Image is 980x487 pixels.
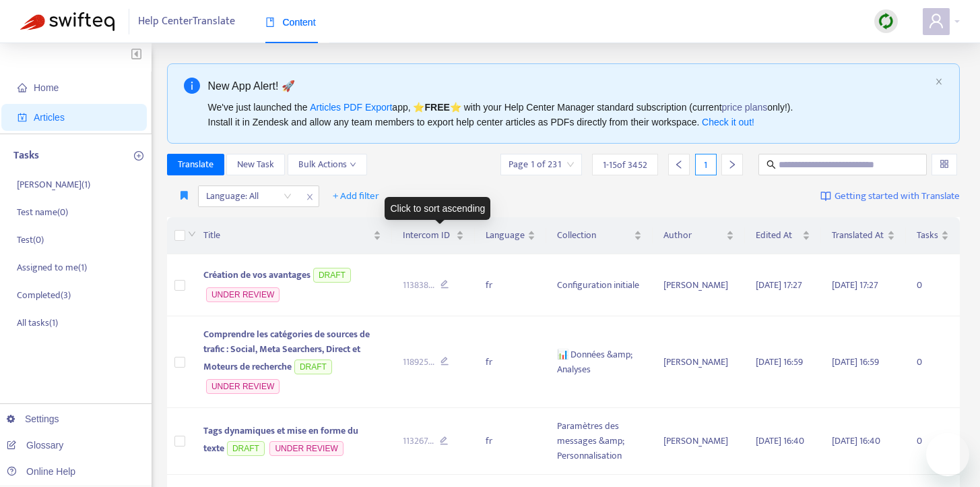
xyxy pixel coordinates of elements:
span: [DATE] 16:59 [832,354,879,370]
p: Tasks [13,148,39,164]
th: Intercom ID [392,217,475,254]
a: Getting started with Translate [820,185,960,207]
span: Translated At [832,228,884,243]
span: Création de vos avantages [203,267,311,283]
th: Tasks [906,217,960,254]
span: Translate [178,157,214,172]
td: 0 [906,408,960,475]
span: Comprendre les catégories de sources de trafic : Social, Meta Searchers, Direct et Moteurs de rec... [203,326,370,374]
span: 1 - 15 of 3452 [603,158,647,172]
span: info-circle [184,78,200,94]
span: book [265,18,275,27]
td: 0 [906,254,960,316]
span: Language [486,228,525,243]
span: Getting started with Translate [835,189,960,204]
td: fr [475,408,546,475]
a: Glossary [7,440,63,451]
span: 113267 ... [403,434,434,449]
span: DRAFT [294,360,332,374]
span: close [935,78,943,86]
img: sync.dc5367851b00ba804db3.png [878,13,894,30]
span: DRAFT [313,268,351,283]
div: Click to sort ascending [385,197,490,220]
td: Paramètres des messages &amp; Personnalisation [546,408,653,475]
span: DRAFT [227,441,265,456]
th: Collection [546,217,653,254]
span: Tasks [917,228,938,243]
button: Bulk Actionsdown [288,154,367,175]
span: user [928,13,944,29]
span: Bulk Actions [298,157,356,172]
span: Tags dynamiques et mise en forme du texte [203,423,358,456]
p: Assigned to me ( 1 ) [17,260,87,275]
th: Title [193,217,392,254]
span: 118925 ... [403,355,434,370]
p: Test ( 0 ) [17,233,44,247]
span: Content [265,17,316,28]
td: fr [475,316,546,408]
a: Check it out! [702,117,754,127]
span: [DATE] 17:27 [756,277,802,293]
a: Articles PDF Export [310,102,392,113]
td: [PERSON_NAME] [653,316,745,408]
a: Online Help [7,466,75,477]
span: 113838 ... [403,278,434,293]
div: 1 [695,154,717,175]
span: account-book [18,113,27,122]
span: Collection [557,228,631,243]
span: [DATE] 16:59 [756,354,803,370]
span: + Add filter [333,188,379,204]
span: [DATE] 16:40 [832,433,880,449]
span: UNDER REVIEW [269,441,343,456]
span: down [188,230,196,238]
td: 📊 Données &amp; Analyses [546,316,653,408]
span: right [727,160,737,169]
span: plus-circle [134,151,143,161]
span: [DATE] 17:27 [832,277,878,293]
td: 0 [906,316,960,408]
a: price plans [722,102,768,113]
button: close [935,78,943,86]
button: + Add filter [323,185,389,207]
p: All tasks ( 1 ) [17,316,58,330]
span: UNDER REVIEW [206,379,280,394]
span: home [18,83,27,92]
iframe: Button to launch messaging window [926,433,969,476]
td: fr [475,254,546,316]
span: Home [34,82,59,93]
td: [PERSON_NAME] [653,254,745,316]
p: [PERSON_NAME] ( 1 ) [17,177,90,192]
th: Language [475,217,546,254]
span: search [766,160,776,169]
img: image-link [820,191,831,202]
span: Intercom ID [403,228,453,243]
span: Articles [34,112,65,123]
span: UNDER REVIEW [206,287,280,302]
th: Edited At [745,217,821,254]
th: Author [653,217,745,254]
button: New Task [226,154,285,175]
span: down [350,161,356,168]
div: We've just launched the app, ⭐ ⭐️ with your Help Center Manager standard subscription (current on... [208,100,930,130]
a: Settings [7,413,59,424]
b: FREE [424,102,449,113]
th: Translated At [821,217,906,254]
p: Completed ( 3 ) [17,288,71,302]
span: Edited At [756,228,799,243]
button: Translate [167,154,224,175]
span: New Task [237,157,274,172]
span: [DATE] 16:40 [756,433,804,449]
span: left [674,160,684,169]
span: Author [663,228,723,243]
td: Configuration initiale [546,254,653,316]
span: close [301,189,319,205]
span: Help Center Translate [138,9,235,34]
div: New App Alert! 🚀 [208,78,930,94]
span: Title [203,228,370,243]
img: Swifteq [20,12,115,31]
td: [PERSON_NAME] [653,408,745,475]
p: Test name ( 0 ) [17,205,68,219]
